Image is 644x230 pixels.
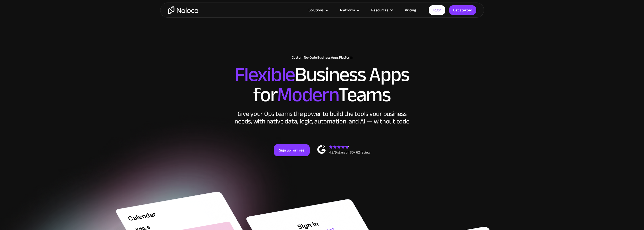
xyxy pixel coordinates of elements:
a: Login [429,5,445,15]
span: Modern [277,76,338,114]
a: home [168,6,198,14]
h1: Custom No-Code Business Apps Platform [165,56,479,60]
span: Flexible [235,56,295,93]
div: Solutions [309,7,324,13]
div: Give your Ops teams the power to build the tools your business needs, with native data, logic, au... [234,110,411,125]
a: Sign up for free [274,144,310,156]
h2: Business Apps for Teams [165,65,479,105]
a: Get started [449,5,476,15]
div: Platform [340,7,355,13]
div: Platform [334,7,365,13]
div: Resources [371,7,388,13]
a: Pricing [399,7,422,13]
div: Solutions [302,7,334,13]
div: Resources [365,7,399,13]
